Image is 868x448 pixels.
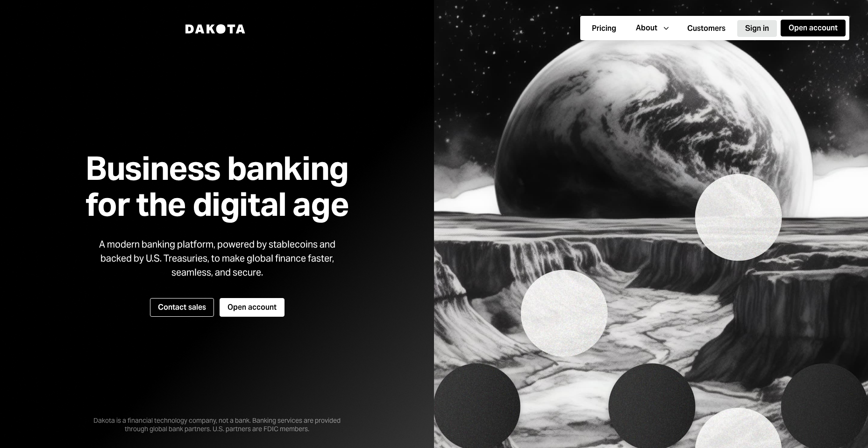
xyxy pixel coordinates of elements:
a: Sign in [737,19,777,37]
button: Open account [781,20,846,36]
button: Pricing [584,20,624,37]
div: A modern banking platform, powered by stablecoins and backed by U.S. Treasuries, to make global f... [91,237,343,279]
button: About [628,20,676,36]
button: Open account [220,298,285,317]
h1: Business banking for the digital age [74,150,360,222]
button: Sign in [737,20,777,37]
div: Dakota is a financial technology company, not a bank. Banking services are provided through globa... [77,401,357,433]
button: Contact sales [150,298,214,317]
a: Pricing [584,19,624,37]
a: Customers [679,19,733,37]
div: About [636,23,657,33]
button: Customers [679,20,733,37]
